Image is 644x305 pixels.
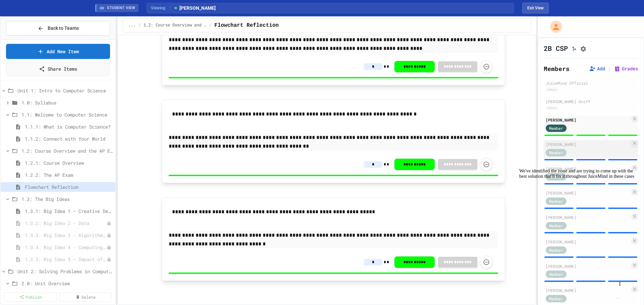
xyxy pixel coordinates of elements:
[480,60,493,73] button: Force resubmission of student's answer (Admin only)
[3,3,118,13] span: We've identified the issue and are trying to come up with the best solution that'll fix it throug...
[21,147,113,154] span: 1.2: Course Overview and the AP Exam
[6,62,110,76] a: Share Items
[546,98,636,104] div: [PERSON_NAME] Sniff
[522,3,549,13] button: Exit student view
[25,208,113,215] span: 1.3.1: Big Idea 1 - Creative Development
[549,125,563,131] span: Member
[614,65,638,72] button: Grades
[21,280,113,287] span: 2.0: Unit Overview
[214,21,279,29] span: Flowchart Reflection
[549,150,563,156] span: Member
[48,25,79,32] span: Back to Teams
[25,256,107,263] span: 1.3.5: Big Idea 5 - Impact of Computing
[580,44,587,52] button: Assignment Settings
[546,287,630,293] div: [PERSON_NAME]
[546,87,558,92] div: Admin
[25,135,113,142] span: 1.1.2: Connect with Your World
[546,80,636,86] div: JuiceMind Official
[571,44,577,52] button: Click to see fork details
[608,65,611,73] span: |
[616,278,637,298] iframe: chat widget
[107,233,111,238] div: Unpublished
[480,158,493,171] button: Force resubmission of student's answer (Admin only)
[549,296,563,302] span: Member
[25,220,107,227] span: 1.3.2: Big Idea 2 - Data
[107,257,111,262] div: Unpublished
[546,141,630,147] div: [PERSON_NAME]
[17,268,113,275] span: Unit 2: Solving Problems in Computer Science
[6,44,110,59] a: Add New Item
[589,65,605,72] button: Add
[25,171,113,178] span: 1.2.2: The AP Exam
[544,44,568,53] h1: 2B CSP
[546,105,558,111] div: Admin
[21,111,113,118] span: 1.1: Welcome to Computer Science
[209,23,212,28] span: /
[3,3,123,13] div: We've identified the issue and are trying to come up with the best solution that'll fix it throug...
[21,196,113,203] span: 1.3: The Big Ideas
[139,23,141,28] span: /
[517,166,637,275] iframe: chat widget
[107,221,111,226] div: Unpublished
[25,244,107,251] span: 1.3.4: Big Idea 4 - Computing Systems and Networks
[107,245,111,250] div: Unpublished
[546,117,630,123] div: [PERSON_NAME]
[5,292,57,302] a: Publish
[543,19,564,34] div: My Account
[25,232,107,239] span: 1.3.3: Big Idea 3 - Algorithms and Programming
[25,183,113,190] span: Flowchart Reflection
[17,87,113,94] span: Unit 1: Intro to Computer Science
[151,5,170,11] span: Viewing
[144,23,207,28] span: 1.2: Course Overview and the AP Exam
[6,21,110,35] button: Back to Teams
[107,5,135,11] span: STUDENT VIEW
[25,123,113,130] span: 1.1.1: What is Computer Science?
[25,159,113,166] span: 1.2.1: Course Overview
[128,23,136,28] span: ...
[480,256,493,269] button: Force resubmission of student's answer (Admin only)
[21,99,113,106] span: 1.0: Syllabus
[59,292,111,302] a: Delete
[173,5,216,12] span: [PERSON_NAME]
[544,64,570,73] h2: Members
